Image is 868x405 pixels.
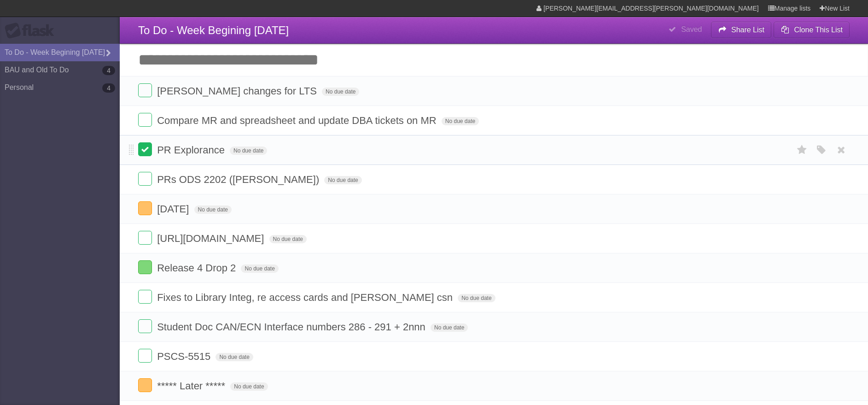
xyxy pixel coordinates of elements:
[138,349,152,363] label: Done
[157,292,455,303] span: Fixes to Library Integ, re access cards and [PERSON_NAME] csn
[138,231,152,245] label: Done
[138,172,152,186] label: Done
[681,25,702,33] b: Saved
[241,264,278,273] span: No due date
[5,23,60,39] div: Flask
[230,382,268,391] span: No due date
[138,113,152,127] label: Done
[157,233,266,244] span: [URL][DOMAIN_NAME]
[442,117,479,125] span: No due date
[794,26,843,34] b: Clone This List
[157,174,321,185] span: PRs ODS 2202 ([PERSON_NAME])
[793,142,811,158] label: Star task
[216,353,253,361] span: No due date
[157,85,319,97] span: [PERSON_NAME] changes for LTS
[157,144,227,156] span: PR Explorance
[138,378,152,392] label: Done
[322,88,359,96] span: No due date
[194,205,232,214] span: No due date
[157,351,213,362] span: PSCS-5515
[138,260,152,274] label: Done
[458,294,495,302] span: No due date
[157,115,439,126] span: Compare MR and spreadsheet and update DBA tickets on MR
[138,201,152,215] label: Done
[731,26,764,34] b: Share List
[102,66,115,75] b: 4
[711,22,772,38] button: Share List
[138,142,152,156] label: Done
[102,83,115,93] b: 4
[138,290,152,304] label: Done
[324,176,361,184] span: No due date
[431,323,468,332] span: No due date
[774,22,850,38] button: Clone This List
[138,83,152,97] label: Done
[157,321,428,333] span: Student Doc CAN/ECN Interface numbers 286 - 291 + 2nnn
[157,262,238,274] span: Release 4 Drop 2
[138,319,152,333] label: Done
[138,24,289,36] span: To Do - Week Begining [DATE]
[269,235,307,243] span: No due date
[157,203,191,215] span: [DATE]
[230,147,267,155] span: No due date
